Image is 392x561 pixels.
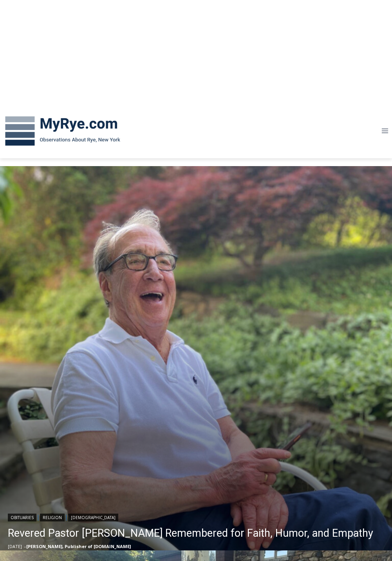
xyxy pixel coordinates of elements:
a: Obituaries [8,514,36,521]
span: – [24,543,26,549]
time: [DATE] [8,543,22,549]
a: Religion [40,514,65,521]
a: [PERSON_NAME], Publisher of [DOMAIN_NAME] [26,543,131,549]
div: | | [8,512,373,521]
button: Open menu [378,125,392,137]
a: [DEMOGRAPHIC_DATA] [68,514,118,521]
a: Revered Pastor [PERSON_NAME] Remembered for Faith, Humor, and Empathy [8,525,373,541]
